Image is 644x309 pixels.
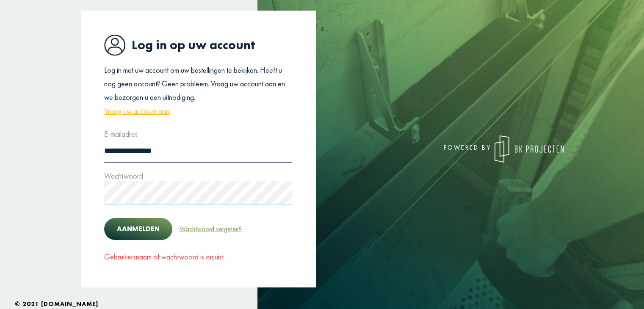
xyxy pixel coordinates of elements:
div: powered by [329,135,564,163]
label: Wachtwoord [104,169,143,183]
button: Aanmelden [104,218,172,240]
h6: © 2021 [DOMAIN_NAME] [15,300,629,308]
label: E-mailadres [104,127,138,141]
p: Log in met uw account om uw bestellingen te bekijken. Heeft u nog geen account? Geen probleem. Vr... [104,63,292,119]
a: Vraag uw account aan [104,105,169,118]
img: logo [495,135,564,163]
span: Gebruikersnaam of wachtwoord is onjuist. [104,252,225,262]
a: Wachtwoord vergeten? [179,223,242,235]
img: icon [104,34,125,56]
h1: Log in op uw account [104,34,292,56]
